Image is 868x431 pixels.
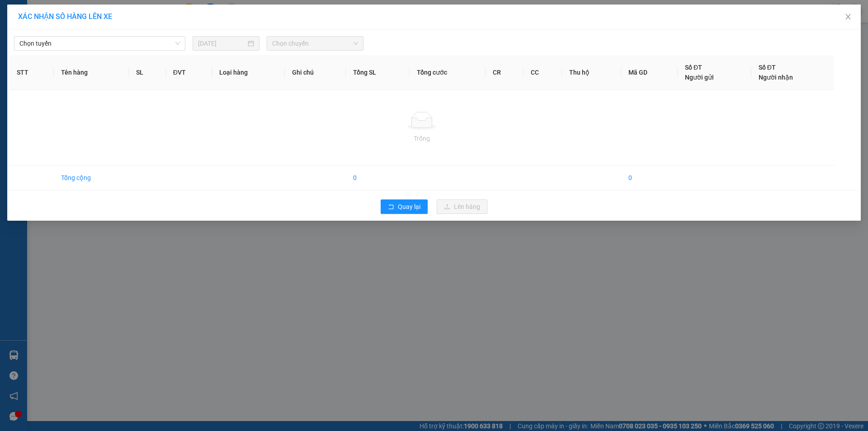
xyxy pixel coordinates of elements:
div: Trống [17,133,827,143]
th: Tổng SL [346,55,410,90]
th: Thu hộ [562,55,621,90]
th: ĐVT [166,55,212,90]
span: DĐ: [8,42,21,52]
span: [DEMOGRAPHIC_DATA] LONG TẾ [8,52,151,84]
span: Gửi: [8,9,22,18]
span: rollback [388,204,394,211]
th: Loại hàng [212,55,285,90]
button: uploadLên hàng [437,199,487,214]
td: 0 [346,166,410,190]
td: 0 [621,166,678,190]
span: Chọn chuyến [272,37,358,50]
th: Tên hàng [54,55,129,90]
div: BX [PERSON_NAME] [8,8,151,19]
td: Tổng cộng [54,166,129,190]
span: Quay lại [398,202,420,212]
span: Chọn tuyến [19,37,180,50]
span: XÁC NHẬN SỐ HÀNG LÊN XE [18,12,112,21]
div: 0767979800 [8,29,151,42]
th: STT [9,55,54,90]
th: SL [129,55,165,90]
span: close [844,13,852,20]
div: ANH QUÝ [8,19,151,29]
th: CR [486,55,524,90]
span: Số ĐT [685,64,702,71]
span: Số ĐT [759,64,776,71]
th: Tổng cước [410,55,486,90]
th: Ghi chú [285,55,346,90]
th: CC [524,55,562,90]
button: rollbackQuay lại [381,199,428,214]
span: Người gửi [685,74,714,81]
th: Mã GD [621,55,678,90]
input: 15/08/2025 [198,38,246,48]
button: Close [835,5,861,30]
span: Người nhận [759,74,793,81]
